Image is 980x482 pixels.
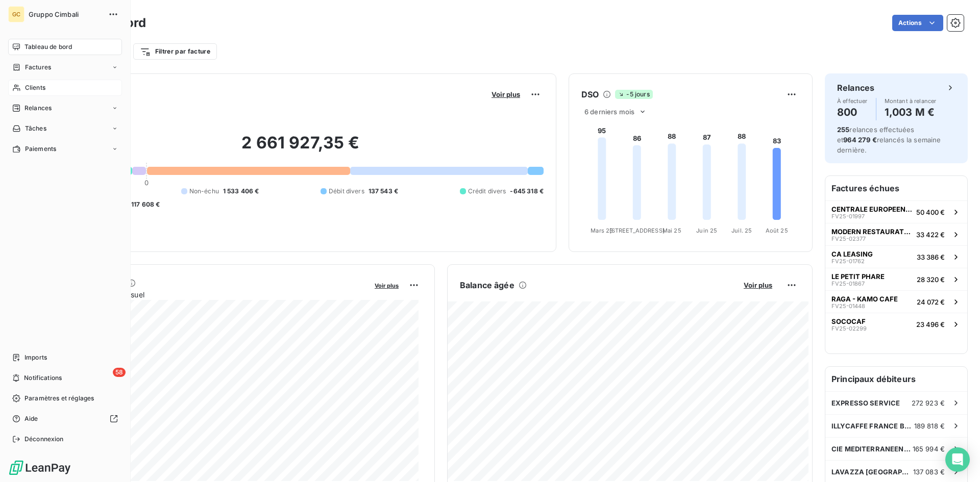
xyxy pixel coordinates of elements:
[825,200,967,223] button: CENTRALE EUROPEENNE DE DISTRIBUTION - C10FV25-0199750 400 €
[329,187,364,196] span: Débit divers
[369,187,398,196] span: 137 543 €
[375,282,399,289] span: Voir plus
[885,98,937,104] span: Montant à relancer
[372,281,402,290] button: Voir plus
[916,320,945,328] span: 23 496 €
[663,227,681,234] tspan: Mai 25
[24,353,47,362] span: Imports
[837,98,868,104] span: À effectuer
[837,125,941,154] span: relances effectuées et relancés la semaine dernière.
[492,90,520,98] span: Voir plus
[609,227,665,234] tspan: [STREET_ADDRESS]
[825,268,967,290] button: LE PETIT PHAREFV25-0186728 320 €
[696,227,717,234] tspan: Juin 25
[25,124,46,133] span: Tâches
[189,187,219,196] span: Non-échu
[8,100,122,116] a: Relances
[916,231,945,239] span: 33 422 €
[917,275,945,284] span: 28 320 €
[912,399,945,407] span: 272 923 €
[831,281,865,287] span: FV25-01867
[766,227,788,234] tspan: Août 25
[831,250,873,258] span: CA LEASING
[8,80,122,96] a: Clients
[831,258,865,264] span: FV25-01762
[223,187,259,196] span: 1 533 406 €
[831,468,913,476] span: LAVAZZA [GEOGRAPHIC_DATA]
[128,200,160,209] span: -117 608 €
[24,42,72,52] span: Tableau de bord
[584,108,634,116] span: 6 derniers mois
[510,187,544,196] span: -645 318 €
[144,179,149,187] span: 0
[8,59,122,75] a: Factures
[24,373,62,383] span: Notifications
[825,223,967,245] button: MODERN RESTAURATION GESTIONFV25-0237733 422 €
[825,176,967,200] h6: Factures échues
[916,208,945,216] span: 50 400 €
[741,281,775,290] button: Voir plus
[831,213,865,219] span: FV25-01997
[24,414,38,423] span: Aide
[825,367,967,391] h6: Principaux débiteurs
[615,90,652,99] span: -5 jours
[825,290,967,313] button: RAGA - KAMO CAFEFV25-0144824 072 €
[24,104,52,113] span: Relances
[843,136,876,144] span: 964 279 €
[731,227,752,234] tspan: Juil. 25
[460,279,514,291] h6: Balance âgée
[8,6,24,22] div: GC
[581,88,599,100] h6: DSO
[8,411,122,427] a: Aide
[825,245,967,268] button: CA LEASINGFV25-0176233 386 €
[831,422,914,430] span: ILLYCAFFE FRANCE BELUX
[913,445,945,453] span: 165 994 €
[917,253,945,261] span: 33 386 €
[831,303,865,309] span: FV25-01448
[25,83,45,92] span: Clients
[591,227,613,234] tspan: Mars 25
[58,289,367,300] span: Chiffre d'affaires mensuel
[837,104,868,120] h4: 800
[24,435,64,444] span: Déconnexion
[831,205,912,213] span: CENTRALE EUROPEENNE DE DISTRIBUTION - C10
[913,468,945,476] span: 137 083 €
[58,133,544,163] h2: 2 661 927,35 €
[831,399,900,407] span: EXPRESSO SERVICE
[8,141,122,157] a: Paiements
[837,82,874,94] h6: Relances
[914,422,945,430] span: 189 818 €
[831,325,867,332] span: FV25-02299
[831,272,885,281] span: LE PETIT PHARE
[8,460,71,476] img: Logo LeanPay
[825,313,967,335] button: SOCOCAFFV25-0229923 496 €
[25,63,51,72] span: Factures
[24,394,94,403] span: Paramètres et réglages
[837,125,849,134] span: 255
[8,349,122,366] a: Imports
[831,236,866,242] span: FV25-02377
[8,39,122,55] a: Tableau de bord
[917,298,945,306] span: 24 072 €
[8,390,122,407] a: Paramètres et réglages
[831,317,866,325] span: SOCOCAF
[113,368,126,377] span: 58
[831,295,898,303] span: RAGA - KAMO CAFE
[29,10,102,18] span: Gruppo Cimbali
[744,281,772,289] span: Voir plus
[885,104,937,120] h4: 1,003 M €
[133,43,217,60] button: Filtrer par facture
[945,447,970,472] div: Open Intercom Messenger
[892,15,943,31] button: Actions
[25,144,56,154] span: Paiements
[468,187,506,196] span: Crédit divers
[831,227,912,236] span: MODERN RESTAURATION GESTION
[488,90,523,99] button: Voir plus
[8,120,122,137] a: Tâches
[831,445,913,453] span: CIE MEDITERRANEENNE DES CAFES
